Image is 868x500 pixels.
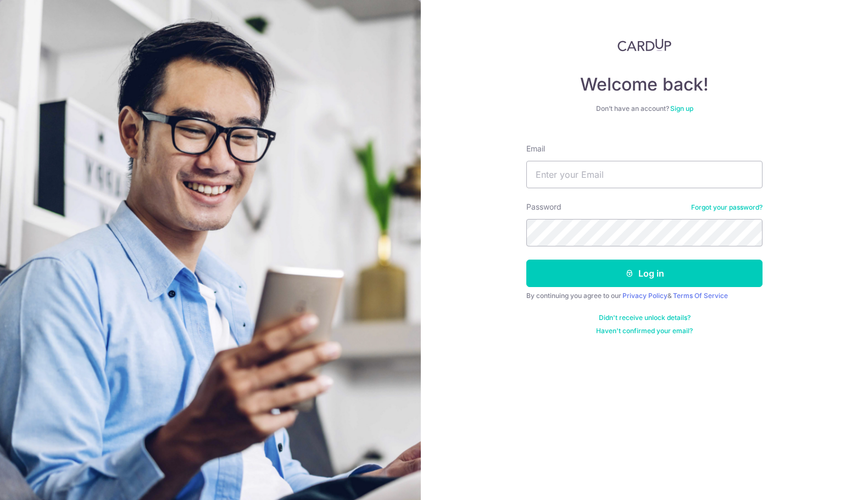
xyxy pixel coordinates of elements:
[596,327,693,335] a: Haven't confirmed your email?
[526,291,763,300] div: By continuing you agree to our &
[526,143,545,154] label: Email
[673,291,728,300] a: Terms Of Service
[526,161,763,188] input: Enter your Email
[526,201,561,212] label: Password
[691,203,763,212] a: Forgot your password?
[526,260,763,287] button: Log in
[622,291,667,300] a: Privacy Policy
[599,313,691,322] a: Didn't receive unlock details?
[526,74,763,95] h4: Welcome back!
[670,104,693,113] a: Sign up
[526,104,763,113] div: Don’t have an account?
[617,38,671,52] img: CardUp Logo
